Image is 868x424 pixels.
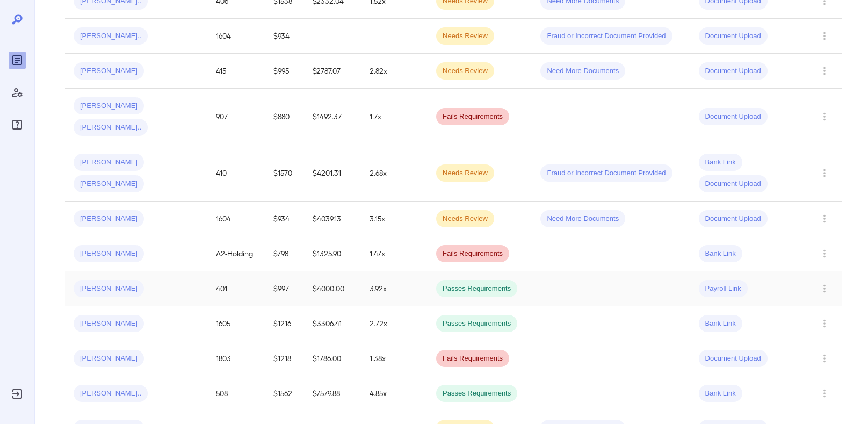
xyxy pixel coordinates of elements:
[699,284,748,294] span: Payroll Link
[361,54,428,89] td: 2.82x
[265,19,304,54] td: $934
[361,271,428,306] td: 3.92x
[207,19,264,54] td: 1604
[361,19,428,54] td: -
[304,202,361,236] td: $4039.13
[207,145,264,202] td: 410
[699,319,742,329] span: Bank Link
[699,31,768,41] span: Document Upload
[361,145,428,202] td: 2.68x
[74,214,144,224] span: [PERSON_NAME]
[816,350,833,367] button: Row Actions
[265,376,304,411] td: $1562
[816,385,833,402] button: Row Actions
[74,31,148,41] span: [PERSON_NAME]..
[265,271,304,306] td: $997
[361,306,428,341] td: 2.72x
[74,319,144,329] span: [PERSON_NAME]
[699,249,742,259] span: Bank Link
[207,376,264,411] td: 508
[304,306,361,341] td: $3306.41
[436,31,494,41] span: Needs Review
[699,66,768,76] span: Document Upload
[699,389,742,399] span: Bank Link
[816,315,833,332] button: Row Actions
[74,389,148,399] span: [PERSON_NAME]..
[436,354,509,364] span: Fails Requirements
[265,54,304,89] td: $995
[816,62,833,80] button: Row Actions
[699,179,768,189] span: Document Upload
[9,385,26,403] div: Log Out
[436,112,509,122] span: Fails Requirements
[699,157,742,168] span: Bank Link
[304,145,361,202] td: $4201.31
[361,202,428,236] td: 3.15x
[74,157,144,168] span: [PERSON_NAME]
[361,89,428,145] td: 1.7x
[816,27,833,45] button: Row Actions
[207,236,264,271] td: A2-Holding
[207,89,264,145] td: 907
[304,376,361,411] td: $7579.88
[436,284,517,294] span: Passes Requirements
[74,101,144,111] span: [PERSON_NAME]
[207,54,264,89] td: 415
[436,249,509,259] span: Fails Requirements
[816,108,833,125] button: Row Actions
[265,202,304,236] td: $934
[304,236,361,271] td: $1325.90
[540,66,625,76] span: Need More Documents
[436,389,517,399] span: Passes Requirements
[265,306,304,341] td: $1216
[361,341,428,376] td: 1.38x
[265,145,304,202] td: $1570
[74,123,148,133] span: [PERSON_NAME]..
[361,376,428,411] td: 4.85x
[436,168,494,178] span: Needs Review
[207,341,264,376] td: 1803
[304,89,361,145] td: $1492.37
[74,179,144,189] span: [PERSON_NAME]
[699,214,768,224] span: Document Upload
[74,66,144,76] span: [PERSON_NAME]
[304,271,361,306] td: $4000.00
[436,319,517,329] span: Passes Requirements
[74,354,144,364] span: [PERSON_NAME]
[207,202,264,236] td: 1604
[816,210,833,227] button: Row Actions
[207,271,264,306] td: 401
[304,54,361,89] td: $2787.07
[436,214,494,224] span: Needs Review
[9,84,26,101] div: Manage Users
[699,112,768,122] span: Document Upload
[304,341,361,376] td: $1786.00
[74,249,144,259] span: [PERSON_NAME]
[540,214,625,224] span: Need More Documents
[9,116,26,133] div: FAQ
[540,31,672,41] span: Fraud or Incorrect Document Provided
[207,306,264,341] td: 1605
[265,89,304,145] td: $880
[74,284,144,294] span: [PERSON_NAME]
[816,245,833,262] button: Row Actions
[9,52,26,69] div: Reports
[436,66,494,76] span: Needs Review
[265,236,304,271] td: $798
[265,341,304,376] td: $1218
[699,354,768,364] span: Document Upload
[816,164,833,182] button: Row Actions
[816,280,833,297] button: Row Actions
[361,236,428,271] td: 1.47x
[540,168,672,178] span: Fraud or Incorrect Document Provided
